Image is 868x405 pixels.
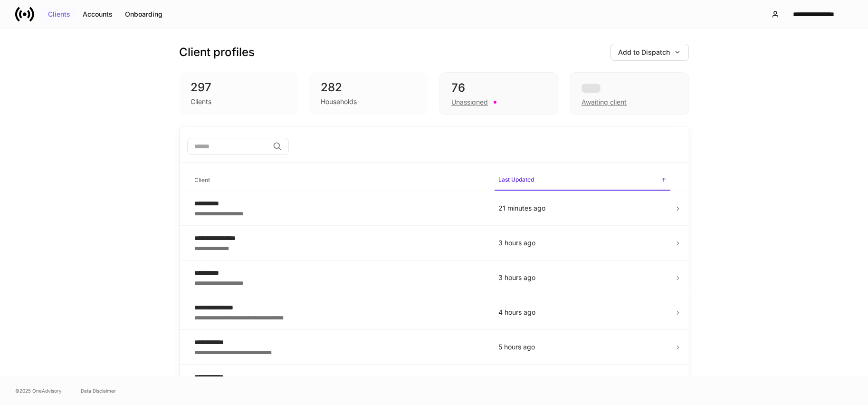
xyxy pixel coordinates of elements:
[81,387,116,395] a: Data Disclaimer
[498,203,667,213] p: 21 minutes ago
[582,97,627,107] div: Awaiting client
[42,7,76,22] button: Clients
[191,171,487,190] span: Client
[321,80,417,95] div: 282
[610,44,689,61] button: Add to Dispatch
[570,72,688,115] div: Awaiting client
[125,11,162,18] div: Onboarding
[498,273,667,282] p: 3 hours ago
[451,80,546,96] div: 76
[191,97,212,106] div: Clients
[321,97,357,106] div: Households
[76,7,119,22] button: Accounts
[15,387,62,395] span: © 2025 OneAdvisory
[498,308,667,317] p: 4 hours ago
[619,49,681,56] div: Add to Dispatch
[439,72,558,115] div: 76Unassigned
[495,170,670,191] span: Last Updated
[180,45,255,60] h3: Client profiles
[195,175,210,184] h6: Client
[498,238,667,248] p: 3 hours ago
[498,175,534,184] h6: Last Updated
[48,11,70,18] div: Clients
[83,11,113,18] div: Accounts
[498,342,667,352] p: 5 hours ago
[191,80,287,95] div: 297
[451,97,488,107] div: Unassigned
[119,7,169,22] button: Onboarding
